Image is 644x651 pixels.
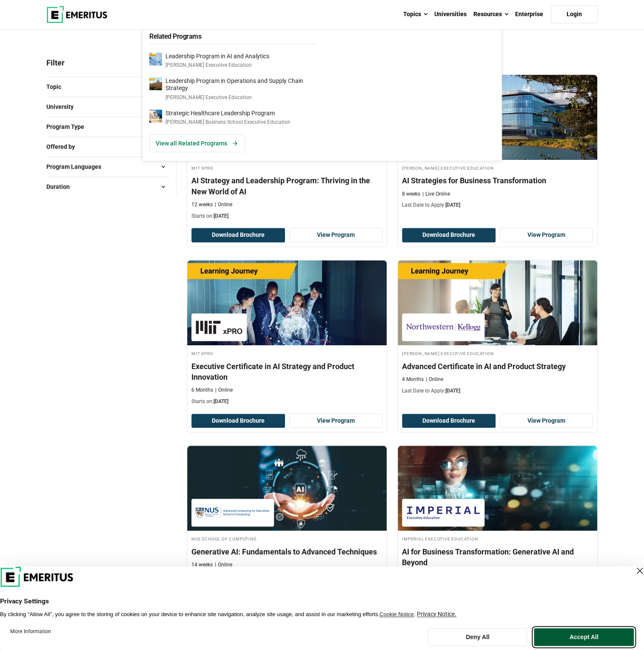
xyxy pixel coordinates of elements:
[214,398,228,404] span: [DATE]
[191,350,382,357] h4: MIT xPRO
[46,100,169,113] button: University
[191,175,382,196] h4: AI Strategy and Leadership Program: Thriving in the New World of AI
[426,376,443,383] p: Online
[289,414,383,428] a: View Program
[46,142,82,151] span: Offered by
[402,202,593,209] p: Last Date to Apply:
[422,190,450,198] p: Live Online
[500,414,593,428] a: View Program
[402,535,593,542] h4: Imperial Executive Education
[165,110,291,117] p: Strategic Healthcare Leadership Program
[402,175,593,186] h4: AI Strategies for Business Transformation
[196,318,242,337] img: MIT xPRO
[398,446,597,531] img: AI for Business Transformation: Generative AI and Beyond | Online AI and Machine Learning Course
[46,180,169,193] button: Duration
[398,260,597,399] a: AI and Machine Learning Course by Kellogg Executive Education - September 11, 2025 Kellogg Execut...
[196,503,270,522] img: NUS School of Computing
[402,387,593,395] p: Last Date to Apply:
[149,77,317,101] a: Leadership Program in Operations and Supply Chain Strategy[PERSON_NAME] Executive Education
[191,164,382,171] h4: MIT xPRO
[402,350,593,357] h4: [PERSON_NAME] Executive Education
[191,546,382,557] h4: Generative AI: Fundamentals to Advanced Techniques
[46,182,77,191] span: Duration
[402,164,593,171] h4: [PERSON_NAME] Executive Education
[289,228,383,242] a: View Program
[406,318,480,337] img: Kellogg Executive Education
[402,414,496,428] button: Download Brochure
[149,28,317,44] h5: Related Programs
[149,134,245,152] a: View all Related Programs
[191,201,213,208] p: 12 weeks
[191,535,382,542] h4: NUS School of Computing
[187,446,387,584] a: Technology Course by NUS School of Computing - September 30, 2025 NUS School of Computing NUS Sch...
[215,561,232,569] p: Online
[187,446,387,531] img: Generative AI: Fundamentals to Advanced Techniques | Online Technology Course
[398,446,597,595] a: AI and Machine Learning Course by Imperial Executive Education - October 9, 2025 Imperial Executi...
[551,6,598,23] a: Login
[149,110,162,122] img: Strategic Healthcare Leadership Program
[402,546,593,568] h4: AI for Business Transformation: Generative AI and Beyond
[46,80,169,93] button: Topic
[191,387,213,394] p: 6 Months
[165,53,269,60] p: Leadership Program in AI and Analytics
[191,561,213,569] p: 14 weeks
[46,140,169,153] button: Offered by
[406,503,480,522] img: Imperial Executive Education
[46,102,80,111] span: University
[191,213,382,220] p: Starts on:
[402,228,496,242] button: Download Brochure
[149,77,162,90] img: Leadership Program in Operations and Supply Chain Strategy
[500,228,593,242] a: View Program
[187,260,387,345] img: Executive Certificate in AI Strategy and Product Innovation | Online AI and Machine Learning Course
[191,228,285,242] button: Download Brochure
[46,122,91,131] span: Program Type
[46,160,169,173] button: Program Languages
[191,414,285,428] button: Download Brochure
[165,94,317,101] p: [PERSON_NAME] Executive Education
[149,110,317,126] a: Strategic Healthcare Leadership Program[PERSON_NAME] Business School Executive Education
[402,376,424,383] p: 4 Months
[215,387,233,394] p: Online
[46,82,68,91] span: Topic
[165,119,291,126] p: [PERSON_NAME] Business School Executive Education
[165,62,269,69] p: [PERSON_NAME] Executive Education
[46,49,169,77] p: Filter
[149,53,317,69] a: Leadership Program in AI and Analytics[PERSON_NAME] Executive Education
[445,202,460,208] span: [DATE]
[46,162,108,171] span: Program Languages
[398,260,597,345] img: Advanced Certificate in AI and Product Strategy | Online AI and Machine Learning Course
[165,77,317,92] p: Leadership Program in Operations and Supply Chain Strategy
[187,260,387,409] a: AI and Machine Learning Course by MIT xPRO - November 13, 2025 MIT xPRO MIT xPRO Executive Certif...
[149,53,162,65] img: Leadership Program in AI and Analytics
[191,361,382,382] h4: Executive Certificate in AI Strategy and Product Innovation
[402,190,420,198] p: 8 weeks
[46,120,169,133] button: Program Type
[191,398,382,405] p: Starts on:
[215,201,232,208] p: Online
[445,388,460,394] span: [DATE]
[214,213,228,219] span: [DATE]
[402,361,593,372] h4: Advanced Certificate in AI and Product Strategy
